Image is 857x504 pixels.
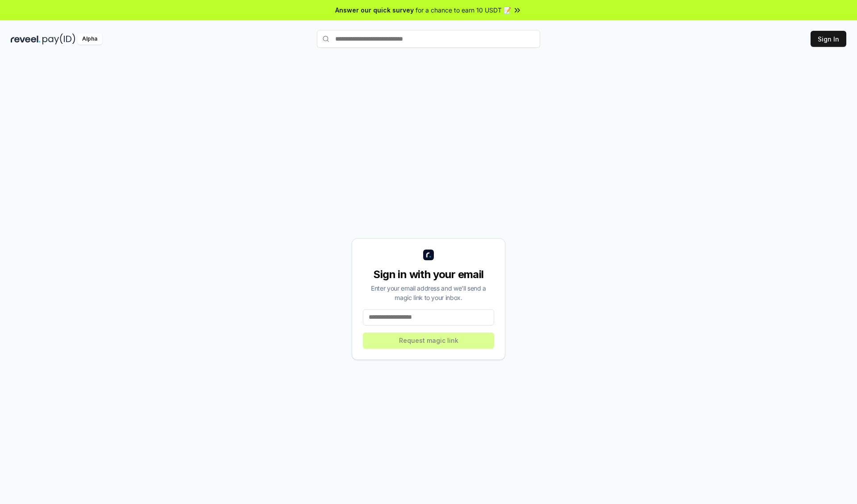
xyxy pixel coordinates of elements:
div: Alpha [77,33,102,45]
img: logo_small [423,250,434,260]
div: Sign in with your email [363,267,494,282]
span: Answer our quick survey [335,5,414,15]
div: Enter your email address and we’ll send a magic link to your inbox. [363,283,494,302]
img: reveel_dark [11,33,41,45]
span: for a chance to earn 10 USDT 📝 [416,5,511,15]
img: pay_id [42,33,75,45]
button: Sign In [811,31,846,47]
